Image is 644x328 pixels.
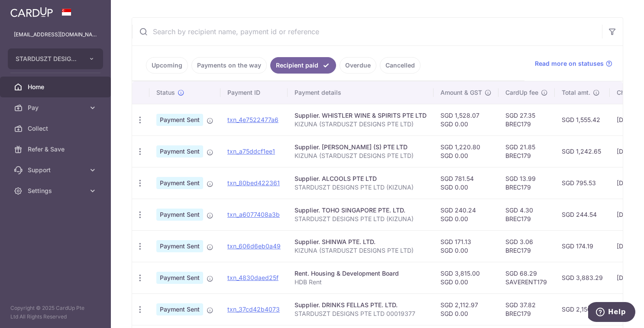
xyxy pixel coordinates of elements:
td: SGD 2,112.97 SGD 0.00 [434,293,498,325]
td: SGD 1,242.65 [555,135,610,167]
span: Payment Sent [156,272,203,284]
a: Cancelled [380,57,421,74]
td: SGD 4.30 BREC179 [498,199,555,230]
span: Refer & Save [28,145,85,154]
p: KIZUNA (STARDUSZT DESIGNS PTE LTD) [294,151,427,160]
span: Read more on statuses [535,59,604,68]
span: Support [28,166,85,174]
div: Rent. Housing & Development Board [294,269,427,278]
p: STARDUSZT DESIGNS PTE LTD (KIZUNA) [294,215,427,223]
span: Payment Sent [156,177,203,189]
span: Pay [28,103,85,112]
td: SGD 1,220.80 SGD 0.00 [434,135,498,167]
a: txn_4e7522477a6 [227,116,278,123]
div: Supplier. DRINKS FELLAS PTE. LTD. [294,301,427,309]
a: txn_4830daed25f [227,274,278,281]
span: Payment Sent [156,303,203,315]
p: HDB Rent [294,278,427,286]
div: Supplier. TOHO SINGAPORE PTE. LTD. [294,206,427,215]
a: txn_a6077408a3b [227,211,280,218]
td: SGD 21.85 BREC179 [498,135,555,167]
td: SGD 240.24 SGD 0.00 [434,199,498,230]
div: Supplier. WHISTLER WINE & SPIRITS PTE LTD [294,111,427,120]
span: Payment Sent [156,114,203,126]
td: SGD 244.54 [555,199,610,230]
td: SGD 3,883.29 [555,262,610,293]
a: Overdue [340,57,376,74]
td: SGD 37.82 BREC179 [498,293,555,325]
p: KIZUNA (STARDUSZT DESIGNS PTE LTD) [294,246,427,255]
a: txn_80bed422361 [227,179,280,187]
td: SGD 781.54 SGD 0.00 [434,167,498,199]
a: Payments on the way [191,57,267,74]
span: Payment Sent [156,209,203,221]
th: Payment details [288,81,434,104]
a: Recipient paid [270,57,336,74]
td: SGD 1,555.42 [555,104,610,135]
th: Payment ID [220,81,288,104]
td: SGD 1,528.07 SGD 0.00 [434,104,498,135]
td: SGD 13.99 BREC179 [498,167,555,199]
a: txn_37cd42b4073 [227,305,280,313]
button: STARDUSZT DESIGNS PRIVATE LIMITED [8,48,103,69]
iframe: Opens a widget where you can find more information [588,302,635,324]
a: txn_606d6eb0a49 [227,242,281,250]
span: Status [156,88,175,97]
td: SGD 795.53 [555,167,610,199]
td: SGD 174.19 [555,230,610,262]
span: STARDUSZT DESIGNS PRIVATE LIMITED [16,55,80,63]
span: Payment Sent [156,240,203,252]
div: Supplier. [PERSON_NAME] (S) PTE LTD [294,143,427,151]
td: SGD 27.35 BREC179 [498,104,555,135]
td: SGD 68.29 SAVERENT179 [498,262,555,293]
input: Search by recipient name, payment id or reference [132,18,602,45]
td: SGD 2,150.79 [555,293,610,325]
span: Total amt. [562,88,590,97]
img: CardUp [10,7,53,17]
p: STARDUSZT DESIGNS PTE LTD 00019377 [294,309,427,318]
td: SGD 3.06 BREC179 [498,230,555,262]
span: Amount & GST [440,88,482,97]
p: KIZUNA (STARDUSZT DESIGNS PTE LTD) [294,120,427,129]
div: Supplier. SHINWA PTE. LTD. [294,238,427,246]
a: Upcoming [146,57,188,74]
span: CardUp fee [505,88,538,97]
p: [EMAIL_ADDRESS][DOMAIN_NAME] [14,30,97,39]
div: Supplier. ALCOOLS PTE LTD [294,174,427,183]
span: Home [28,83,85,91]
p: STARDUSZT DESIGNS PTE LTD (KIZUNA) [294,183,427,192]
a: Read more on statuses [535,59,612,68]
span: Settings [28,187,85,195]
td: SGD 3,815.00 SGD 0.00 [434,262,498,293]
td: SGD 171.13 SGD 0.00 [434,230,498,262]
span: Collect [28,124,85,133]
a: txn_a75ddcf1ee1 [227,148,275,155]
span: Payment Sent [156,145,203,158]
